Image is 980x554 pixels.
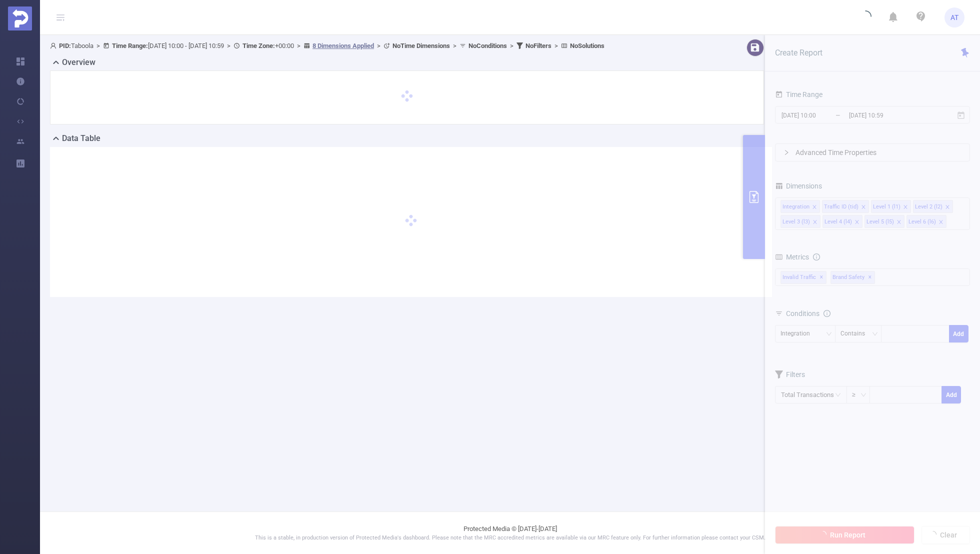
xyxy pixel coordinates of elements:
h2: Data Table [62,132,100,144]
span: > [450,42,459,49]
footer: Protected Media © [DATE]-[DATE] [40,511,980,554]
b: No Time Dimensions [392,42,450,49]
b: PID: [59,42,71,49]
span: > [294,42,303,49]
span: > [93,42,103,49]
i: icon: loading [859,10,871,24]
img: Protected Media [8,6,32,30]
span: Taboola [DATE] 10:00 - [DATE] 10:59 +00:00 [50,42,604,49]
span: > [507,42,516,49]
b: Time Zone: [242,42,275,49]
h2: Overview [62,56,95,68]
u: 8 Dimensions Applied [312,42,374,49]
span: > [374,42,383,49]
b: No Filters [525,42,551,49]
p: This is a stable, in production version of Protected Media's dashboard. Please note that the MRC ... [65,534,955,542]
span: > [551,42,561,49]
span: > [224,42,233,49]
b: Time Range: [112,42,148,49]
b: No Conditions [468,42,507,49]
i: icon: user [50,42,59,49]
span: AT [950,7,958,27]
b: No Solutions [570,42,604,49]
